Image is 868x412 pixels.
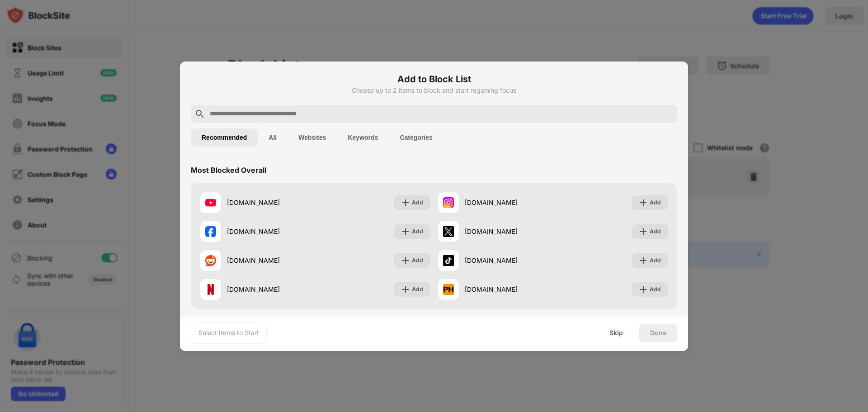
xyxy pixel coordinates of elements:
img: favicons [443,197,454,208]
img: favicons [205,197,216,208]
button: Recommended [191,128,258,147]
div: Add [650,198,661,207]
div: Add [412,198,423,207]
div: Add [412,227,423,236]
div: Skip [609,329,623,336]
div: [DOMAIN_NAME] [465,284,553,294]
img: favicons [443,284,454,295]
h6: Add to Block List [191,72,677,86]
img: favicons [205,255,216,266]
img: favicons [205,284,216,295]
img: favicons [443,255,454,266]
img: search.svg [194,109,205,119]
div: Select Items to Start [198,328,259,337]
div: Add [650,285,661,294]
div: [DOMAIN_NAME] [465,256,553,265]
div: [DOMAIN_NAME] [465,198,553,207]
div: Most Blocked Overall [191,166,266,175]
div: [DOMAIN_NAME] [465,227,553,236]
button: Categories [389,128,443,147]
button: Websites [288,128,337,147]
div: [DOMAIN_NAME] [227,256,315,265]
div: Add [412,285,423,294]
div: Choose up to 2 items to block and start regaining focus [191,87,677,94]
button: Keywords [337,128,389,147]
img: favicons [443,226,454,237]
div: Done [650,329,666,336]
div: [DOMAIN_NAME] [227,284,315,294]
img: favicons [205,226,216,237]
div: [DOMAIN_NAME] [227,227,315,236]
div: Add [650,256,661,265]
div: [DOMAIN_NAME] [227,198,315,207]
div: Add [412,256,423,265]
button: All [258,128,288,147]
div: Add [650,227,661,236]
